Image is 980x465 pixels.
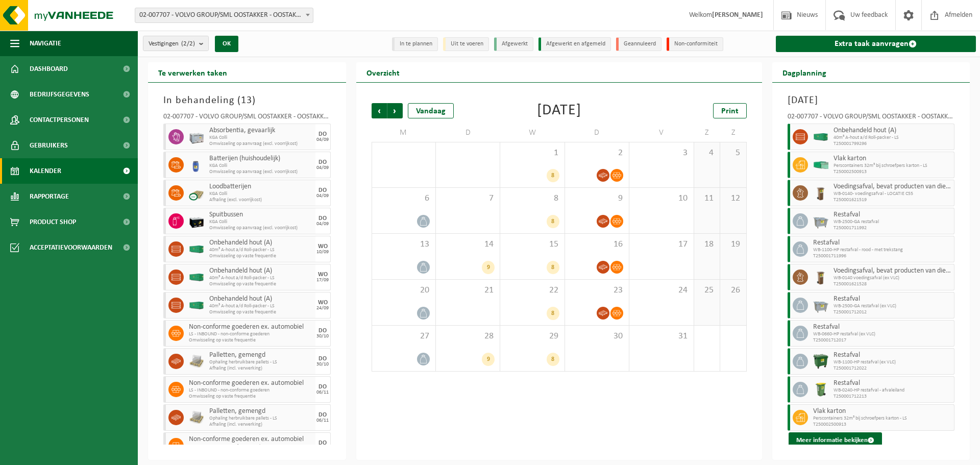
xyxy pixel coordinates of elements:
count: (2/2) [181,40,195,47]
span: T250001711992 [834,225,952,231]
span: Dashboard [30,56,68,82]
span: 20 [377,285,430,296]
div: DO [318,356,327,362]
span: WB-0140 voedingsafval (ex VLC) [834,275,952,281]
span: WB-2500-GA restafval (ex VLC) [834,303,952,309]
td: Z [694,124,720,142]
div: WO [318,300,328,306]
div: 04/09 [316,137,329,142]
span: 1 [505,148,559,159]
div: 8 [547,307,559,320]
span: WB-0140- voedingsafval - LOCATIE C55 [834,191,952,197]
div: WO [318,272,328,278]
h3: [DATE] [788,93,955,108]
button: Meer informatie bekijken [789,432,882,449]
div: 06/11 [316,390,329,395]
span: 25 [699,285,715,296]
span: T250001621519 [834,197,952,203]
span: Omwisseling op vaste frequentie [209,253,313,259]
span: Absorbentia, gevaarlijk [209,127,313,135]
div: DO [318,412,327,418]
img: LP-OT-00060-HPE-21 [189,157,204,173]
span: Non-conforme goederen ex. automobiel [189,323,313,331]
div: Vandaag [408,103,454,118]
td: D [436,124,500,142]
span: Omwisseling op vaste frequentie [209,281,313,287]
span: 40m³ A-hout a/d Roll-packer - LS [209,303,313,309]
span: Vestigingen [149,36,195,52]
div: 24/09 [316,306,329,311]
span: T250002500913 [834,169,952,175]
span: Perscontainers 32m³ bij schroefpers karton - LS [834,163,952,169]
span: 26 [725,285,741,296]
span: Bedrijfsgegevens [30,82,89,107]
div: 8 [547,261,559,274]
img: HK-XC-40-GN-00 [813,133,828,141]
span: Print [721,107,739,115]
div: 8 [547,169,559,182]
img: LP-PA-00000-WDN-11 [189,410,204,425]
span: 3 [634,148,688,159]
span: WB-0240-HP restafval - afvaleiland [834,387,952,394]
h3: In behandeling ( ) [163,93,331,108]
div: 8 [547,353,559,366]
img: HK-XC-40-GN-00 [189,302,204,309]
span: T250001712012 [834,309,952,315]
span: 15 [505,239,559,250]
span: Navigatie [30,31,61,56]
span: Gebruikers [30,133,68,158]
li: Uit te voeren [443,37,489,51]
span: KGA Colli [209,135,313,141]
td: Z [720,124,746,142]
li: In te plannen [392,37,438,51]
span: Vorige [372,103,387,118]
span: 4 [699,148,715,159]
span: LS - INBOUND - non-conforme goederen [189,331,313,337]
span: 30 [570,331,624,342]
span: 5 [725,148,741,159]
div: 8 [547,215,559,228]
span: Omwisseling op aanvraag (excl. voorrijkost) [209,169,313,175]
span: Restafval [834,295,952,303]
div: 04/09 [316,165,329,170]
span: Voedingsafval, bevat producten van dierlijke oorsprong, onverpakt, categorie 3 [834,267,952,275]
span: Palletten, gemengd [209,351,313,359]
span: 18 [699,239,715,250]
span: 13 [377,239,430,250]
span: KGA Colli [209,163,313,169]
div: 04/09 [316,222,329,227]
span: Non-conforme goederen ex. automobiel [189,379,313,387]
li: Afgewerkt en afgemeld [538,37,611,51]
span: Omwisseling op vaste frequentie [189,337,313,344]
span: 40m³ A-hout a/d Roll-packer - LS [209,275,313,281]
span: T250001712022 [834,365,952,372]
span: 17 [634,239,688,250]
span: 29 [505,331,559,342]
div: 02-007707 - VOLVO GROUP/SML OOSTAKKER - OOSTAKKER [163,113,331,124]
div: WO [318,243,328,250]
img: PB-LB-0680-HPE-BK-11 [189,213,204,229]
span: 19 [725,239,741,250]
span: Onbehandeld hout (A) [209,295,313,303]
span: 12 [725,193,741,204]
span: 13 [241,95,252,106]
span: 14 [441,239,495,250]
img: LP-PA-00000-WDN-11 [189,354,204,369]
div: 06/11 [316,418,329,423]
div: DO [318,187,327,193]
span: 27 [377,331,430,342]
div: DO [318,131,327,137]
span: LS - INBOUND - non-conforme goederen [189,444,313,450]
img: PB-LB-0680-HPE-GY-11 [189,129,204,144]
span: Palletten, gemengd [209,407,313,415]
span: Onbehandeld hout (A) [834,127,952,135]
li: Non-conformiteit [667,37,723,51]
span: Kalender [30,158,61,184]
span: Loodbatterijen [209,183,313,191]
span: 11 [699,193,715,204]
img: PB-CU [189,185,204,201]
span: T250001621528 [834,281,952,287]
strong: [PERSON_NAME] [712,11,763,19]
span: Onbehandeld hout (A) [209,267,313,275]
span: WB-1100-HP restafval (ex VLC) [834,359,952,365]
